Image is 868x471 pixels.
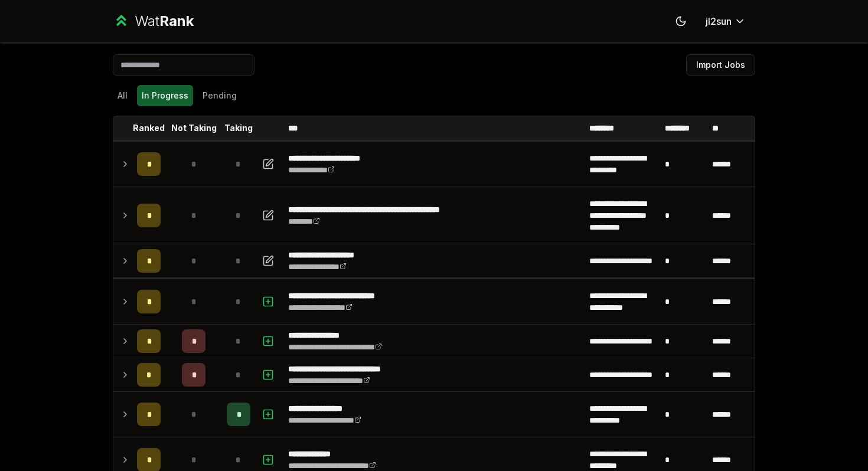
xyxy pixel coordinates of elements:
span: Rank [159,12,194,30]
button: All [113,85,132,106]
button: jl2sun [696,11,755,32]
button: In Progress [137,85,193,106]
button: Import Jobs [686,54,755,76]
p: Taking [224,122,253,134]
p: Ranked [133,122,165,134]
span: jl2sun [706,14,732,28]
button: Pending [198,85,242,106]
a: WatRank [113,12,194,31]
div: Wat [135,12,194,31]
p: Not Taking [171,122,217,134]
